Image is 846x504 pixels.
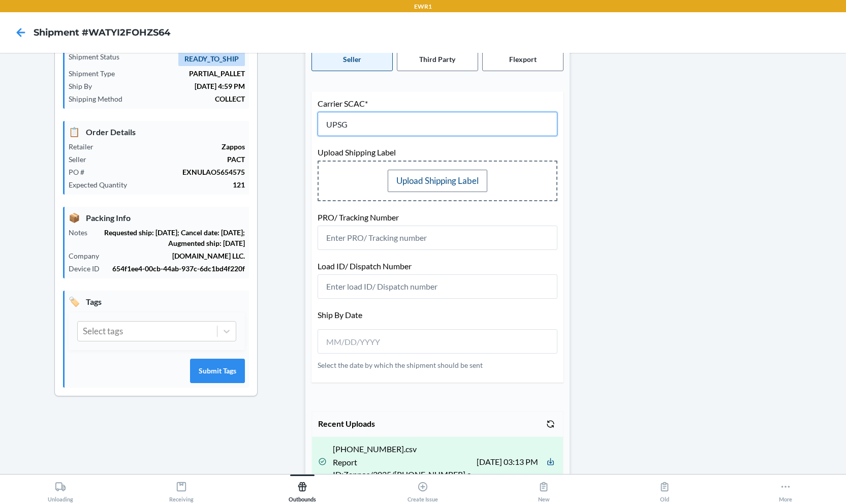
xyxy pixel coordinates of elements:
button: Third Party [397,47,478,71]
p: 121 [135,179,245,190]
p: [PHONE_NUMBER].csv [333,443,471,455]
p: 654f1ee4-00cb-44ab-937c-6dc1bd4f220f [108,263,245,274]
p: [DATE] 03:13 PM [477,456,538,468]
p: Ship By Date [318,309,557,321]
input: MM/DD/YYYY [326,336,417,348]
span: 📦 [69,211,80,225]
p: [DOMAIN_NAME] LLC. [107,250,245,261]
p: Packing Info [69,211,245,225]
p: EWR1 [414,2,432,11]
p: [DATE] 4:59 PM [100,81,245,91]
button: Old [604,475,725,502]
p: Shipping Method [69,93,131,104]
p: Shipment Status [69,51,128,62]
p: Recent Uploads [318,418,375,430]
p: Tags [69,295,245,308]
button: Refresh list [544,418,557,430]
div: Create Issue [408,477,438,502]
p: Upload Shipping Label [318,146,557,159]
input: Enter PRO/ Tracking number [318,226,557,250]
p: Company [69,250,107,261]
label: Upload Shipping Label [388,170,487,192]
span: 📋 [69,125,80,139]
button: Create Issue [363,475,484,502]
input: Enter load ID/ Dispatch number [318,274,557,299]
p: Expected Quantity [69,179,135,190]
p: Load ID/ Dispatch Number [318,260,557,272]
p: Requested ship: [DATE]; Cancel date: [DATE]; Augmented ship: [DATE] [96,227,245,248]
div: Old [659,477,670,502]
button: Outbounds [242,475,363,502]
span: 🏷️ [69,295,80,308]
div: Unloading [48,477,73,502]
p: Zappos [102,141,245,152]
p: COLLECT [131,93,245,104]
p: Device ID [69,263,108,274]
p: Notes [69,227,96,238]
p: Retailer [69,141,102,152]
span: READY_TO_SHIP [178,51,245,66]
div: Select tags [83,325,123,338]
p: Shipment Type [69,68,123,79]
p: PRO/ Tracking Number [318,211,557,224]
button: Flexport [482,47,563,71]
h4: Shipment #WATYI2FOHZS64 [34,26,170,39]
p: Seller [69,154,95,165]
div: Receiving [169,477,194,502]
button: Submit Tags [190,359,245,383]
button: Receiving [121,475,242,502]
p: PACT [95,154,245,165]
p: EXNULAO5654575 [92,167,245,177]
button: New [483,475,604,502]
p: Ship By [69,81,100,91]
p: PARTIAL_PALLET [123,68,245,79]
button: More [725,475,846,502]
div: Outbounds [289,477,316,502]
button: Seller [311,47,393,71]
p: PO # [69,167,92,177]
p: Select the date by which the shipment should be sent [318,360,557,370]
input: Enter 4-character SCAC code [318,112,557,136]
div: New [538,477,550,502]
p: Report ID : Zappos/2025/[PHONE_NUMBER].csv [333,456,471,481]
button: Download [544,455,557,468]
p: Order Details [69,125,245,139]
div: More [779,477,792,502]
p: Carrier SCAC* [318,98,557,110]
